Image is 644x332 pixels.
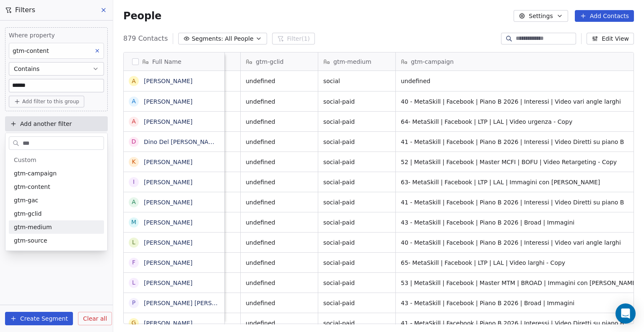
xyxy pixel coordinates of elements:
[9,153,104,247] div: Suggestions
[14,209,42,218] span: gtm-gclid
[14,236,47,245] span: gtm-source
[14,183,50,191] span: gtm-content
[14,196,38,204] span: gtm-gac
[14,156,36,164] span: Custom
[14,169,57,178] span: gtm-campaign
[14,223,52,231] span: gtm-medium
